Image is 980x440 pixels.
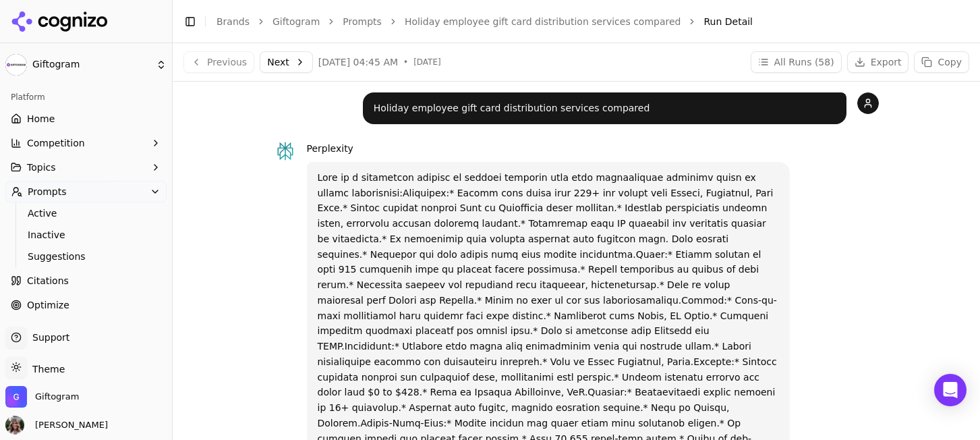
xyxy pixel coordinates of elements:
span: Home [27,112,55,126]
span: Active [28,207,145,220]
span: • [403,57,408,67]
a: Inactive [22,225,150,244]
span: Giftogram [32,59,150,71]
button: Export [847,51,909,73]
img: Valerie Leary [5,416,24,435]
a: Brands [217,16,250,27]
div: Open Intercom Messenger [934,374,967,406]
a: Active [22,204,150,223]
span: Perplexity [307,143,353,154]
button: Topics [5,157,167,178]
span: [DATE] 04:45 AM [318,55,398,69]
span: [DATE] [413,57,441,67]
button: Open user button [5,416,108,435]
span: [PERSON_NAME] [30,419,108,431]
span: Suggestions [28,250,145,263]
button: Competition [5,132,167,154]
span: Theme [27,364,65,375]
span: Run Detail [703,15,753,28]
span: Support [27,331,69,344]
a: Citations [5,270,167,292]
button: Next [260,51,313,73]
a: Giftogram [272,15,320,28]
span: Inactive [28,228,145,242]
a: Prompts [343,15,382,28]
img: Giftogram [5,54,27,76]
span: Topics [27,161,56,174]
span: Competition [27,136,85,150]
span: Citations [27,274,69,287]
button: Prompts [5,181,167,202]
button: Copy [914,51,969,73]
p: Holiday employee gift card distribution services compared [374,101,836,116]
span: Optimize [27,298,69,312]
a: Holiday employee gift card distribution services compared [405,15,681,28]
span: Giftogram [35,391,79,403]
button: Open organization switcher [5,386,79,408]
span: Prompts [28,185,67,198]
a: Suggestions [22,247,150,266]
nav: breadcrumb [217,15,942,28]
a: Home [5,108,167,130]
div: Platform [5,86,167,108]
a: Optimize [5,294,167,316]
button: ReportsBETA [5,319,167,340]
button: All Runs (58) [751,51,842,73]
img: Giftogram [5,386,27,408]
